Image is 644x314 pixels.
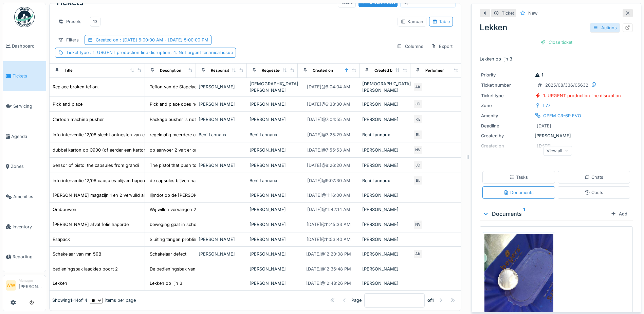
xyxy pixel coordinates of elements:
a: WW Manager[PERSON_NAME] [6,278,43,294]
div: Created on [313,68,333,73]
div: dubbel karton op C900 (of eerder een karton welke er door valt) [53,147,186,153]
div: bedieningsbak laadklep poort 2 [53,266,118,272]
div: [PERSON_NAME] [250,147,295,153]
div: [PERSON_NAME] [362,116,408,123]
div: Beni Lannaux [199,132,244,138]
div: Pick and place does not take all the capsules [150,101,242,107]
div: Sensor of pistol the capsules from grandi [53,162,139,169]
div: Showing 1 - 14 of 14 [52,297,87,304]
div: [PERSON_NAME] [250,192,295,198]
div: [DATE] @ 11:45:33 AM [307,221,351,228]
div: Beni Lannaux [362,132,408,138]
a: Inventory [3,212,46,242]
div: Add [608,209,630,219]
div: Created by [374,68,395,73]
div: de capsules blijven haperen in toevoerbuffer na... [150,177,253,184]
div: Lekken [480,21,633,34]
div: Ticket type [66,49,233,56]
div: Lekken op lijn 3 [150,280,182,286]
div: regelmatig meerdere capsules [150,132,211,138]
div: [PERSON_NAME] [199,101,244,107]
li: WW [6,280,16,291]
div: beweging gaat in schokken [150,221,206,228]
div: Deadline [481,123,532,129]
div: [PERSON_NAME] [250,221,295,228]
div: Table [432,18,450,25]
span: Inventory [13,224,43,230]
div: [PERSON_NAME] [250,236,295,243]
div: [PERSON_NAME] [250,280,295,286]
div: Zone [481,102,532,109]
div: Beni Lannaux [362,177,408,184]
div: [PERSON_NAME] [362,206,408,213]
div: 13 [93,18,97,25]
img: Badge_color-CXgf-gQk.svg [14,7,35,27]
div: Sluiting tangen problème de cylinder [150,236,225,243]
div: De bedieningsbak van laadbrug 2 in het sas is b... [150,266,254,272]
div: New [528,10,537,16]
div: [DATE] @ 12:48:26 PM [306,280,351,286]
div: [DATE] @ 8:26:20 AM [307,162,350,169]
div: 1. URGENT production line disruption [543,92,621,99]
div: [PERSON_NAME] [199,251,244,257]
div: NV [413,145,423,155]
div: Kanban [401,18,423,25]
a: Amenities [3,181,46,212]
div: [PERSON_NAME] [362,266,408,272]
div: Ombouwen [53,206,76,213]
div: Costs [585,189,603,196]
div: Schakelaar van mn 59B [53,251,101,257]
span: Servicing [13,103,43,109]
div: Responsible [211,68,234,73]
div: Lekken [53,280,67,286]
div: [DATE] @ 9:07:30 AM [307,177,350,184]
div: L77 [543,102,550,109]
div: [PERSON_NAME] [250,206,295,213]
div: Description [160,68,181,73]
div: Created on [96,37,208,43]
div: JD [413,160,423,170]
span: Dashboard [12,43,43,49]
div: [PERSON_NAME] [362,280,408,286]
div: Replace broken teflon. [53,84,99,90]
div: Amenity [481,112,532,119]
div: Beni Lannaux [250,177,295,184]
div: [PERSON_NAME] [362,236,408,243]
div: Chats [585,174,603,180]
a: Zones [3,152,46,182]
div: [DEMOGRAPHIC_DATA][PERSON_NAME] [250,81,295,93]
div: Schakelaar defect [150,251,186,257]
div: Page [351,297,362,304]
div: [DATE] @ 7:04:55 AM [307,116,350,123]
div: [DATE] @ 7:55:53 AM [307,147,350,153]
div: op aanvoer 2 valt er om de x tijd eens een kart... [150,147,250,153]
sup: 1 [523,210,525,218]
div: [PERSON_NAME] [250,251,295,257]
div: BL [413,130,423,139]
span: Agenda [11,133,43,140]
div: NV [413,220,423,229]
div: Close ticket [538,38,575,47]
div: [PERSON_NAME] [199,236,244,243]
div: Beni Lannaux [250,132,295,138]
div: Esapack [53,236,70,243]
div: Created by [481,133,532,139]
div: [DATE] [537,123,551,129]
span: Zones [11,163,43,170]
div: Columns [394,41,426,51]
div: [PERSON_NAME] [250,101,295,107]
div: [DATE] @ 11:16:00 AM [307,192,350,198]
div: [DATE] @ 12:36:48 PM [306,266,351,272]
div: [PERSON_NAME] [250,266,295,272]
div: Manager [19,278,43,283]
div: [PERSON_NAME] [199,116,244,123]
div: AK [413,249,423,259]
div: [PERSON_NAME] [362,162,408,169]
div: Teflon van de Stapelaar moet vervangen worden z... [150,84,258,90]
div: [DEMOGRAPHIC_DATA][PERSON_NAME] [362,81,408,93]
span: Amenities [13,193,43,200]
div: [PERSON_NAME] [250,116,295,123]
div: BL [413,176,423,185]
div: Wij willen vervangen 250 non Q tot 250 Q BACk ... [150,206,255,213]
div: [PERSON_NAME] [362,101,408,107]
